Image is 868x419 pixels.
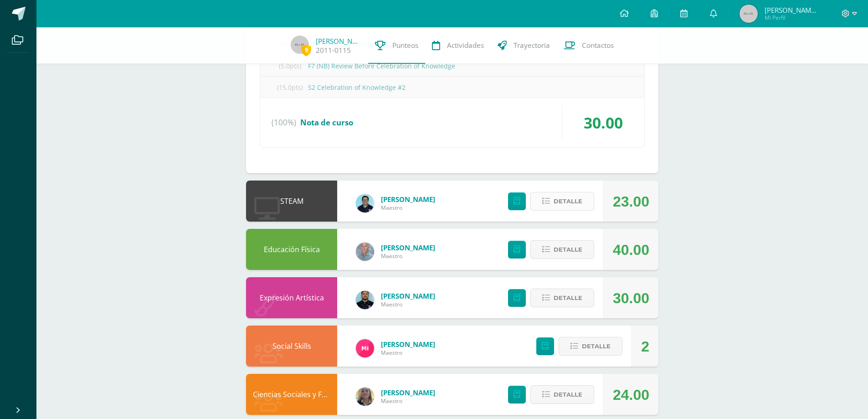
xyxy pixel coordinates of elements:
[272,105,296,140] span: (100%)
[381,291,435,300] a: [PERSON_NAME]
[300,117,353,128] span: Nota de curso
[246,229,337,270] div: Educación Física
[356,243,374,261] img: 4256d6e89954888fb00e40decb141709.png
[381,204,435,212] span: Maestro
[740,5,758,23] img: 45x45
[381,300,435,308] span: Maestro
[381,243,435,252] a: [PERSON_NAME]
[582,41,614,50] span: Contactos
[316,46,351,55] a: 2011-0115
[291,36,309,54] img: 45x45
[530,192,594,211] button: Detalle
[530,289,594,307] button: Detalle
[356,388,374,406] img: c96224e79309de7917ae934cbb5c0b01.png
[381,349,435,357] span: Maestro
[613,181,649,222] div: 23.00
[356,291,374,309] img: 9f25a704c7e525b5c9fe1d8c113699e7.png
[246,277,337,318] div: Expresión Artística
[381,388,435,397] a: [PERSON_NAME]
[272,56,308,76] span: (5.0pts)
[613,278,649,319] div: 30.00
[765,14,819,21] span: Mi Perfil
[316,36,361,46] a: [PERSON_NAME]
[381,340,435,349] a: [PERSON_NAME]
[582,338,611,355] span: Detalle
[392,41,418,50] span: Punteos
[246,374,337,415] div: Ciencias Sociales y Formación Ciudadana
[356,194,374,212] img: fa03fa54efefe9aebc5e29dfc8df658e.png
[530,385,594,404] button: Detalle
[272,77,308,98] span: (15.0pts)
[381,252,435,260] span: Maestro
[765,5,819,15] span: [PERSON_NAME][DATE]
[425,27,491,64] a: Actividades
[368,27,425,64] a: Punteos
[381,397,435,405] span: Maestro
[447,41,484,50] span: Actividades
[491,27,557,64] a: Trayectoria
[246,181,337,222] div: STEAM
[554,386,582,403] span: Detalle
[260,77,644,98] div: S2 Celebration of Knowledge #2
[514,41,550,50] span: Trayectoria
[554,290,582,306] span: Detalle
[559,337,622,356] button: Detalle
[554,241,582,258] span: Detalle
[554,193,582,210] span: Detalle
[613,374,649,415] div: 24.00
[260,56,644,76] div: F7 (NB) Review Before Celebration of Knowledge
[356,339,374,357] img: 63ef49b70f225fbda378142858fbe819.png
[381,195,435,204] a: [PERSON_NAME]
[641,326,649,367] div: 2
[613,229,649,270] div: 40.00
[562,105,644,140] div: 30.00
[246,326,337,367] div: Social Skills
[530,240,594,259] button: Detalle
[557,27,621,64] a: Contactos
[301,44,311,56] span: 9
